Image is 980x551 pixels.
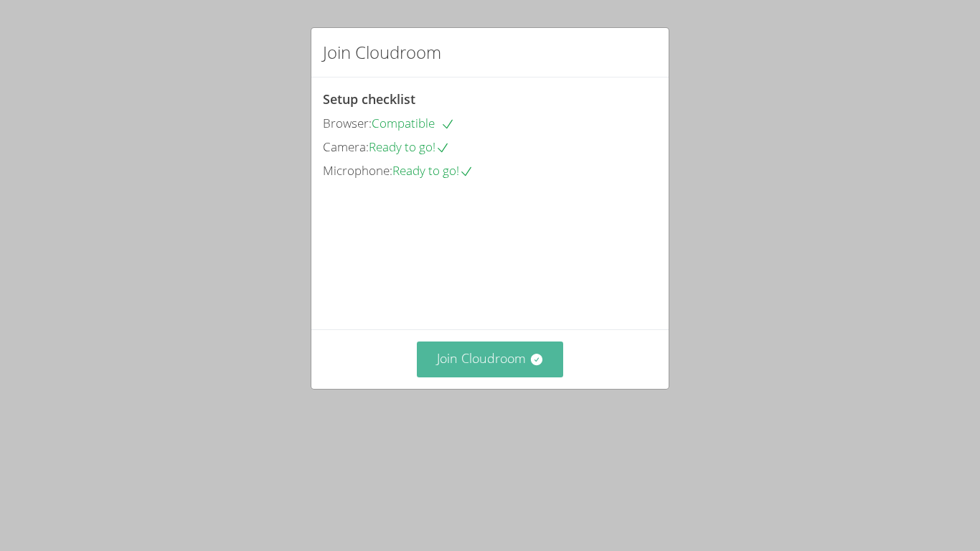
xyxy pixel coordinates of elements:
span: Compatible [372,115,455,131]
span: Setup checklist [323,90,415,108]
h2: Join Cloudroom [323,39,441,65]
span: Camera: [323,138,369,155]
span: Ready to go! [369,138,450,155]
button: Join Cloudroom [417,342,564,377]
span: Browser: [323,115,372,131]
span: Ready to go! [392,162,473,179]
span: Microphone: [323,162,392,179]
